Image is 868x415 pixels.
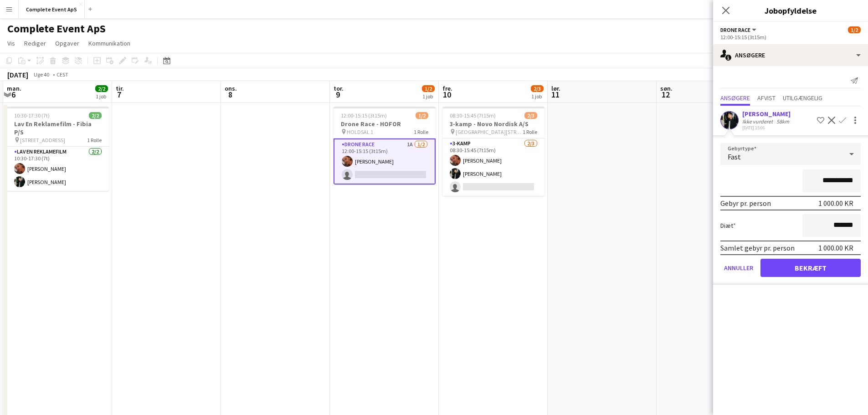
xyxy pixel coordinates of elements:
[531,93,543,100] div: 1 job
[96,93,108,100] div: 1 job
[742,110,791,118] div: [PERSON_NAME]
[14,112,50,119] span: 10:30-17:30 (7t)
[442,120,544,128] h3: 3-kamp - Novo Nordisk A/S
[818,199,853,208] div: 1 000.00 KR
[442,107,544,196] app-job-card: 08:30-15:45 (7t15m)2/33-kamp - Novo Nordisk A/S [GEOGRAPHIC_DATA][STREET_ADDRESS][GEOGRAPHIC_DATA...
[334,107,436,184] app-job-card: 12:00-15:15 (3t15m)1/2Drone Race - HOFOR HOLDSAL 11 RolleDrone Race1A1/212:00-15:15 (3t15m)[PERSO...
[720,26,758,33] button: Drone Race
[334,84,344,92] span: tor.
[223,89,237,100] span: 8
[341,112,387,119] span: 12:00-15:15 (3t15m)
[87,137,102,143] span: 1 Rolle
[30,71,53,78] span: Uge 40
[728,152,741,161] span: Fast
[742,125,791,131] div: [DATE] 15:06
[7,84,21,92] span: man.
[442,138,544,196] app-card-role: 3-kamp2/308:30-15:45 (7t15m)[PERSON_NAME][PERSON_NAME]
[19,0,85,18] button: Complete Event ApS
[450,112,496,119] span: 08:30-15:45 (7t15m)
[347,128,373,135] span: HOLDSAL 1
[713,5,868,16] h3: Jobopfyldelse
[85,37,134,49] a: Kommunikation
[7,22,106,36] h1: Complete Event ApS
[7,147,109,191] app-card-role: Lav En Reklamefilm2/210:30-17:30 (7t)[PERSON_NAME][PERSON_NAME]
[742,118,775,125] div: Ikke vurderet
[225,84,237,92] span: ons.
[7,39,15,47] span: Vis
[414,128,428,135] span: 1 Rolle
[442,84,452,92] span: fre.
[757,95,776,101] span: Afvist
[523,128,537,135] span: 1 Rolle
[720,243,795,252] div: Samlet gebyr pr. person
[422,93,434,100] div: 1 job
[422,85,435,92] span: 1/2
[456,128,523,135] span: [GEOGRAPHIC_DATA][STREET_ADDRESS][GEOGRAPHIC_DATA]
[775,118,791,125] div: 58km
[441,89,452,100] span: 10
[332,89,344,100] span: 9
[334,138,436,184] app-card-role: Drone Race1A1/212:00-15:15 (3t15m)[PERSON_NAME]
[5,89,21,100] span: 6
[720,259,757,277] button: Annuller
[720,199,771,208] div: Gebyr pr. person
[88,39,130,47] span: Kommunikation
[114,89,124,100] span: 7
[660,84,673,92] span: søn.
[720,26,750,33] span: Drone Race
[659,89,673,100] span: 12
[89,112,102,119] span: 2/2
[783,95,822,101] span: Utilgængelig
[550,89,560,100] span: 11
[56,71,68,78] div: CEST
[713,44,868,66] div: Ansøgere
[818,243,853,252] div: 1 000.00 KR
[7,107,109,191] app-job-card: 10:30-17:30 (7t)2/2Lav En Reklamefilm - Fibia P/S [STREET_ADDRESS]1 RolleLav En Reklamefilm2/210:...
[848,26,861,33] span: 1/2
[4,37,19,49] a: Vis
[7,70,28,79] div: [DATE]
[334,120,436,128] h3: Drone Race - HOFOR
[760,259,861,277] button: Bekræft
[116,84,124,92] span: tir.
[55,39,79,47] span: Opgaver
[551,84,560,92] span: lør.
[416,112,428,119] span: 1/2
[21,37,50,49] a: Rediger
[95,85,108,92] span: 2/2
[524,112,537,119] span: 2/3
[720,221,736,230] label: Diæt
[720,95,750,101] span: Ansøgere
[20,137,65,143] span: [STREET_ADDRESS]
[720,34,861,41] div: 12:00-15:15 (3t15m)
[7,120,109,136] h3: Lav En Reklamefilm - Fibia P/S
[24,39,46,47] span: Rediger
[51,37,83,49] a: Opgaver
[531,85,544,92] span: 2/3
